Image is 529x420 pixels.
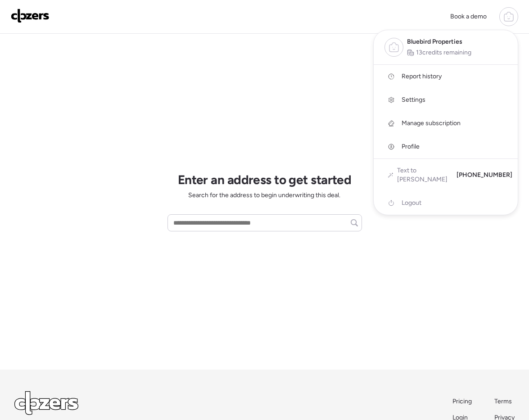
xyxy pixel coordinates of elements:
a: Text to [PERSON_NAME] [388,166,449,184]
span: Manage subscription [402,119,461,128]
a: Pricing [452,397,473,406]
span: Book a demo [450,13,487,20]
span: [PHONE_NUMBER] [457,171,512,180]
span: Report history [402,72,442,81]
span: Pricing [452,397,472,405]
a: Report history [374,65,518,88]
a: Terms [494,397,515,406]
span: Logout [402,199,421,208]
span: 13 credits remaining [416,48,471,57]
span: Bluebird Properties [407,37,462,46]
img: Logo [11,9,50,23]
a: Settings [374,88,518,112]
span: Text to [PERSON_NAME] [397,166,449,184]
span: Terms [494,397,512,405]
span: Settings [402,95,425,104]
img: Logo Light [14,391,78,415]
span: Profile [402,142,420,151]
a: Profile [374,135,518,158]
